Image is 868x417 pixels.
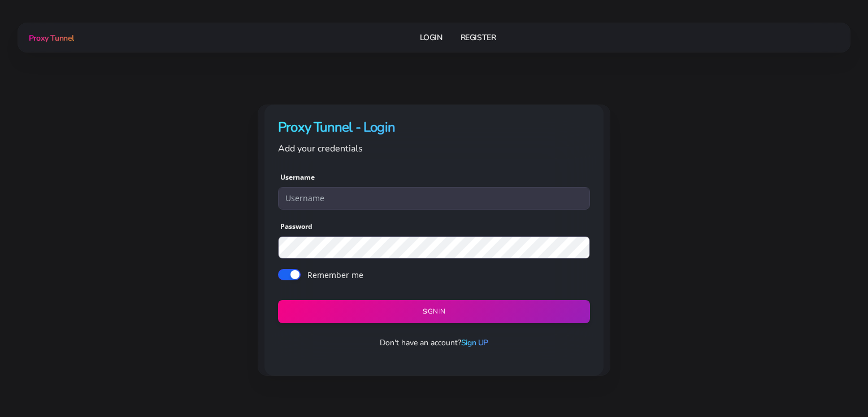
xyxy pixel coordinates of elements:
[461,27,496,48] a: Register
[27,29,74,47] a: Proxy Tunnel
[278,118,590,137] h4: Proxy Tunnel - Login
[307,269,363,281] label: Remember me
[269,337,599,349] p: Don't have an account?
[280,172,315,183] label: Username
[278,141,590,156] p: Add your credentials
[813,362,854,403] iframe: Webchat Widget
[461,337,488,348] a: Sign UP
[420,27,442,48] a: Login
[280,221,313,232] label: Password
[278,187,590,210] input: Username
[278,300,590,323] button: Sign in
[29,33,74,44] span: Proxy Tunnel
